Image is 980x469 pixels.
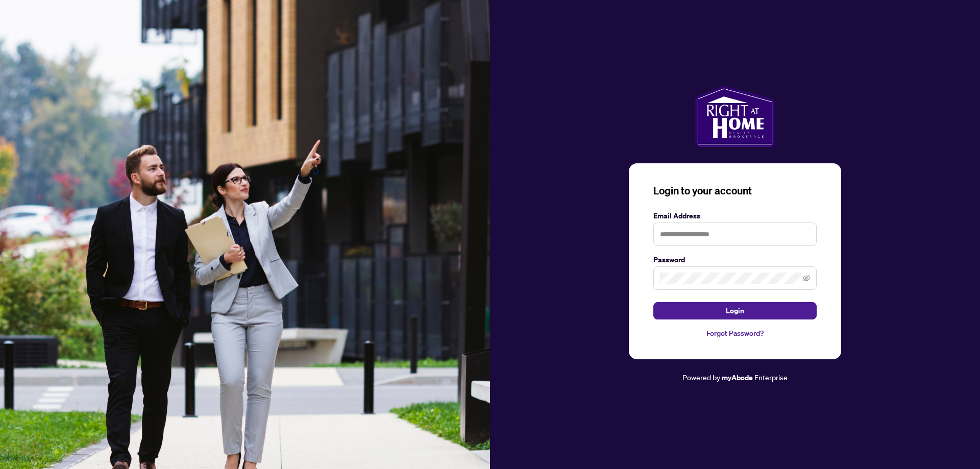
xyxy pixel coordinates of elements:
span: Powered by [682,373,720,382]
img: ma-logo [695,86,774,147]
a: myAbode [722,372,753,383]
label: Email Address [653,210,817,221]
span: eye-invisible [803,275,810,282]
a: Forgot Password? [653,328,817,339]
label: Password [653,254,817,265]
h3: Login to your account [653,184,817,198]
span: Enterprise [754,373,788,382]
button: Login [653,302,817,319]
span: Login [726,303,744,319]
